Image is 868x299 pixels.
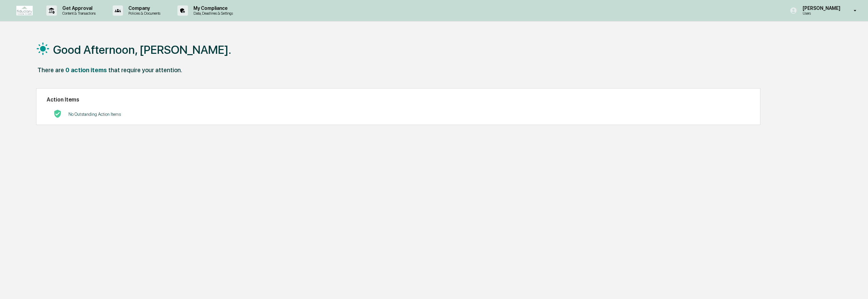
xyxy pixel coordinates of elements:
[123,5,164,11] p: Company
[68,112,121,117] p: No Outstanding Action Items
[123,11,164,16] p: Policies & Documents
[37,66,64,74] div: There are
[65,66,107,74] div: 0 action items
[188,5,236,11] p: My Compliance
[57,5,99,11] p: Get Approval
[108,66,182,74] div: that require your attention.
[188,11,236,16] p: Data, Deadlines & Settings
[797,5,844,11] p: [PERSON_NAME]
[16,6,33,15] img: logo
[57,11,99,16] p: Content & Transactions
[47,96,750,103] h2: Action Items
[53,43,231,57] h1: Good Afternoon, [PERSON_NAME].
[53,110,62,118] img: No Actions logo
[797,11,844,16] p: Users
